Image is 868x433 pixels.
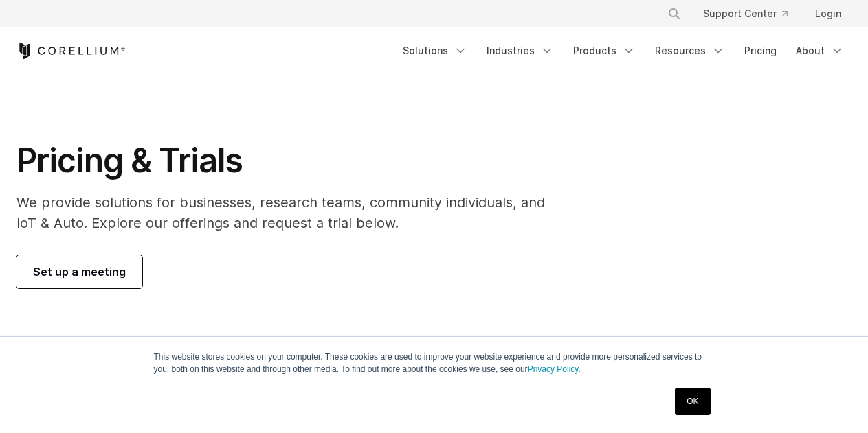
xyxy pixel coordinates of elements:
[394,38,852,63] div: Navigation Menu
[788,38,852,63] a: About
[33,264,126,280] span: Set up a meeting
[16,140,564,181] h1: Pricing & Trials
[16,43,126,59] a: Corellium Home
[675,388,710,415] a: OK
[478,38,562,63] a: Industries
[528,364,581,374] a: Privacy Policy.
[736,38,785,63] a: Pricing
[394,38,476,63] a: Solutions
[16,255,142,288] a: Set up a meeting
[804,1,852,26] a: Login
[651,1,852,26] div: Navigation Menu
[16,192,564,233] p: We provide solutions for businesses, research teams, community individuals, and IoT & Auto. Explo...
[154,351,715,375] p: This website stores cookies on your computer. These cookies are used to improve your website expe...
[692,1,799,26] a: Support Center
[565,38,644,63] a: Products
[662,1,687,26] button: Search
[647,38,733,63] a: Resources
